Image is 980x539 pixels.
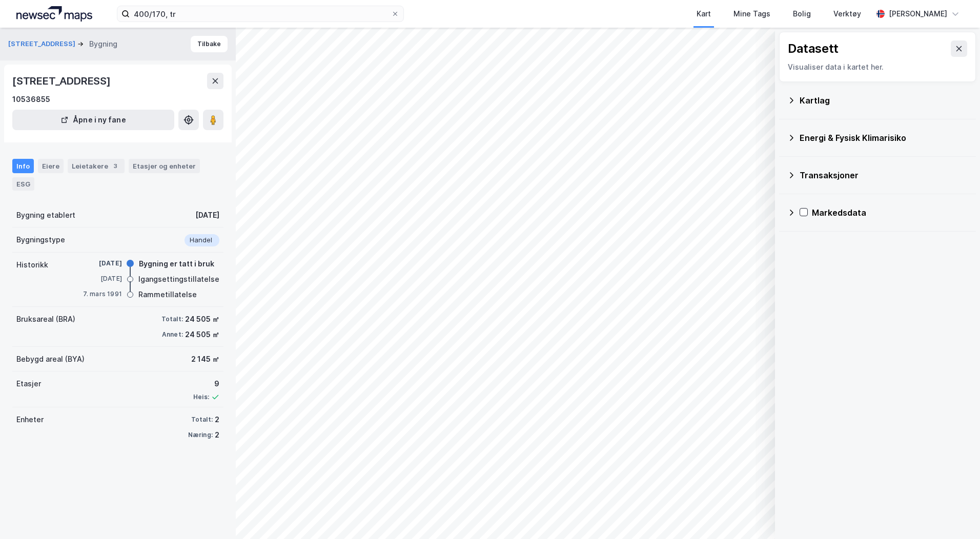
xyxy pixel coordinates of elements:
[191,36,228,52] button: Tilbake
[12,177,34,191] div: ESG
[191,416,213,424] div: Totalt:
[733,8,770,20] div: Mine Tags
[793,8,811,20] div: Bolig
[139,258,214,270] div: Bygning er tatt i bruk
[215,429,219,441] div: 2
[16,209,75,221] div: Bygning etablert
[133,161,196,171] div: Etasjer og enheter
[185,328,219,341] div: 24 505 ㎡
[8,39,77,49] button: [STREET_ADDRESS]
[16,6,92,22] img: logo.a4113a55bc3d86da70a041830d287a7e.svg
[188,431,213,439] div: Næring:
[81,259,122,268] div: [DATE]
[12,73,113,89] div: [STREET_ADDRESS]
[161,315,183,323] div: Totalt:
[38,159,64,173] div: Eiere
[195,209,219,221] div: [DATE]
[193,378,219,390] div: 9
[16,259,48,271] div: Historikk
[833,8,861,20] div: Verktøy
[16,353,85,365] div: Bebygd areal (BYA)
[12,159,34,173] div: Info
[110,161,120,171] div: 3
[788,61,967,73] div: Visualiser data i kartet her.
[697,8,711,20] div: Kart
[16,378,41,390] div: Etasjer
[68,159,125,173] div: Leietakere
[16,413,44,426] div: Enheter
[193,393,209,401] div: Heis:
[215,413,219,426] div: 2
[16,234,65,246] div: Bygningstype
[800,94,968,107] div: Kartlag
[889,8,947,20] div: [PERSON_NAME]
[929,490,980,539] div: Kontrollprogram for chat
[929,490,980,539] iframe: Chat Widget
[191,353,219,365] div: 2 145 ㎡
[16,313,75,325] div: Bruksareal (BRA)
[162,330,183,339] div: Annet:
[81,274,122,283] div: [DATE]
[788,40,839,57] div: Datasett
[800,132,968,144] div: Energi & Fysisk Klimarisiko
[812,206,968,219] div: Markedsdata
[89,38,117,50] div: Bygning
[81,289,122,299] div: 7. mars 1991
[138,273,219,285] div: Igangsettingstillatelse
[138,288,197,301] div: Rammetillatelse
[185,313,219,325] div: 24 505 ㎡
[12,93,50,106] div: 10536855
[12,110,174,130] button: Åpne i ny fane
[130,6,391,22] input: Søk på adresse, matrikkel, gårdeiere, leietakere eller personer
[800,169,968,181] div: Transaksjoner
